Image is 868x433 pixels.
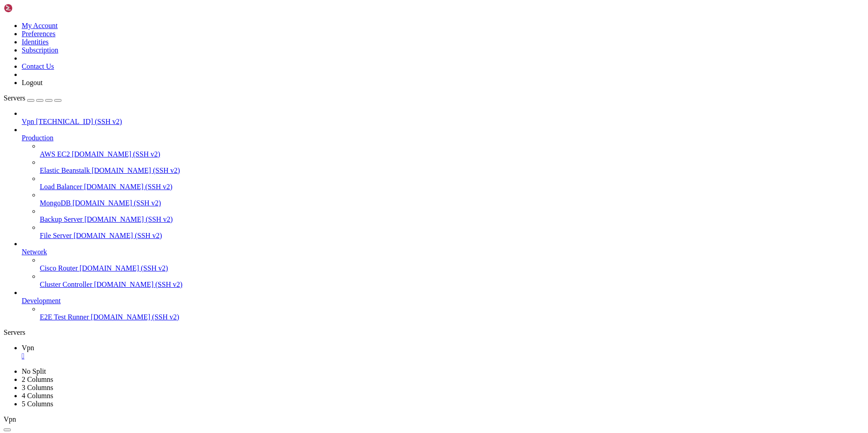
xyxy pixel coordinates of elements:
[40,272,864,289] li: Cluster Controller [DOMAIN_NAME] (SSH v2)
[40,183,864,191] a: Load Balancer [DOMAIN_NAME] (SSH v2)
[72,111,76,119] div: (18, 14)
[22,289,864,321] li: Development
[22,344,34,352] span: Vpn
[22,376,53,383] a: 2 Columns
[72,150,160,158] span: [DOMAIN_NAME] (SSH v2)
[4,81,750,88] x-row: New release '24.04.3 LTS' available.
[84,183,173,190] span: [DOMAIN_NAME] (SSH v2)
[4,94,61,102] a: Servers
[40,264,864,272] a: Cisco Router [DOMAIN_NAME] (SSH v2)
[40,167,864,175] a: Elastic Beanstalk [DOMAIN_NAME] (SSH v2)
[40,167,90,174] span: Elastic Beanstalk
[36,118,122,125] span: [TECHNICAL_ID] (SSH v2)
[22,344,864,360] a: Vpn
[40,207,864,224] li: Backup Server [DOMAIN_NAME] (SSH v2)
[22,248,47,256] span: Network
[22,38,49,46] a: Identities
[40,232,864,240] a: File Server [DOMAIN_NAME] (SSH v2)
[22,297,61,305] span: Development
[74,232,162,239] span: [DOMAIN_NAME] (SSH v2)
[40,142,864,158] li: AWS EC2 [DOMAIN_NAME] (SSH v2)
[22,240,864,289] li: Network
[40,175,864,191] li: Load Balancer [DOMAIN_NAME] (SSH v2)
[40,191,864,207] li: MongoDB [DOMAIN_NAME] (SSH v2)
[4,415,16,423] span: Vpn
[40,150,70,158] span: AWS EC2
[22,30,56,38] a: Preferences
[4,4,750,11] x-row: Welcome to Ubuntu 22.04.5 LTS (GNU/Linux 5.15.0-112-generic x86_64)
[85,215,173,223] span: [DOMAIN_NAME] (SSH v2)
[40,313,89,321] span: E2E Test Runner
[92,167,180,174] span: [DOMAIN_NAME] (SSH v2)
[4,328,864,337] div: Servers
[4,4,56,13] img: Shellngn
[22,392,53,400] a: 4 Columns
[22,46,58,54] a: Subscription
[4,111,750,119] x-row: root@us-vmpico:~#
[40,281,864,289] a: Cluster Controller [DOMAIN_NAME] (SSH v2)
[40,232,72,239] span: File Server
[4,104,750,111] x-row: Last login: [DATE] from [TECHNICAL_ID]
[22,367,46,375] a: No Split
[40,183,82,190] span: Load Balancer
[4,94,25,102] span: Servers
[40,199,864,207] a: MongoDB [DOMAIN_NAME] (SSH v2)
[4,50,750,57] x-row: This system has been minimized by removing packages and content that are
[40,215,864,224] a: Backup Server [DOMAIN_NAME] (SSH v2)
[72,199,161,207] span: [DOMAIN_NAME] (SSH v2)
[4,73,750,81] x-row: To restore this content, you can run the 'unminimize' command.
[4,57,750,65] x-row: not required on a system that users do not log into.
[4,27,750,34] x-row: * Management: [URL][DOMAIN_NAME]
[80,264,168,272] span: [DOMAIN_NAME] (SSH v2)
[22,118,34,125] span: Vpn
[22,248,864,256] a: Network
[22,109,864,126] li: Vpn [TECHNICAL_ID] (SSH v2)
[40,256,864,272] li: Cisco Router [DOMAIN_NAME] (SSH v2)
[40,158,864,175] li: Elastic Beanstalk [DOMAIN_NAME] (SSH v2)
[40,224,864,240] li: File Server [DOMAIN_NAME] (SSH v2)
[22,118,864,126] a: Vpn [TECHNICAL_ID] (SSH v2)
[40,281,92,288] span: Cluster Controller
[22,352,864,360] a: 
[40,199,71,207] span: MongoDB
[22,22,58,29] a: My Account
[4,19,750,27] x-row: * Documentation: [URL][DOMAIN_NAME]
[22,134,53,142] span: Production
[22,384,53,391] a: 3 Columns
[4,88,750,96] x-row: Run 'do-release-upgrade' to upgrade to it.
[40,215,83,223] span: Backup Server
[40,150,864,158] a: AWS EC2 [DOMAIN_NAME] (SSH v2)
[22,79,42,86] a: Logout
[22,62,54,70] a: Contact Us
[94,281,183,288] span: [DOMAIN_NAME] (SSH v2)
[22,400,53,408] a: 5 Columns
[40,305,864,321] li: E2E Test Runner [DOMAIN_NAME] (SSH v2)
[4,34,750,42] x-row: * Support: [URL][DOMAIN_NAME]
[91,313,179,321] span: [DOMAIN_NAME] (SSH v2)
[40,264,78,272] span: Cisco Router
[40,313,864,321] a: E2E Test Runner [DOMAIN_NAME] (SSH v2)
[22,134,864,142] a: Production
[22,297,864,305] a: Development
[22,126,864,240] li: Production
